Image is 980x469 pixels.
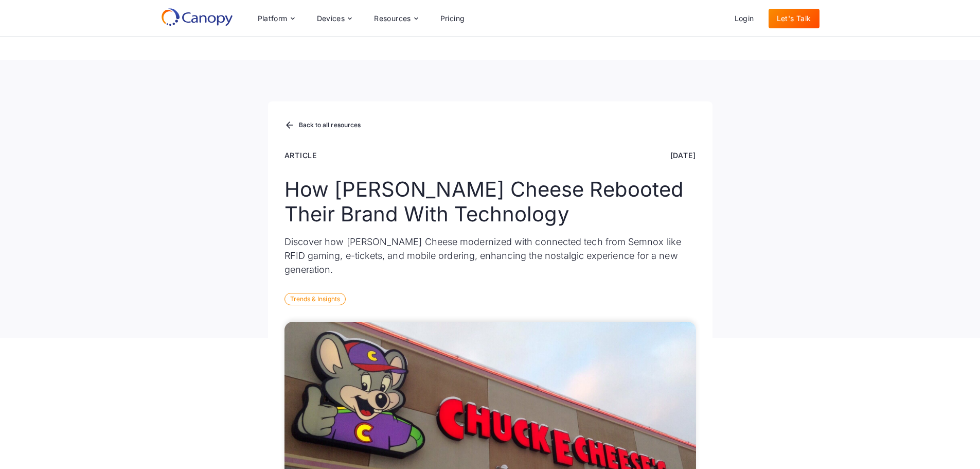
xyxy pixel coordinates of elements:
[432,9,473,28] a: Pricing
[726,9,762,28] a: Login
[374,15,411,22] div: Resources
[284,119,361,132] a: Back to all resources
[317,15,345,22] div: Devices
[284,235,696,276] p: Discover how [PERSON_NAME] Cheese modernized with connected tech from Semnox like RFID gaming, e-...
[366,8,425,29] div: Resources
[258,15,288,22] div: Platform
[670,150,696,161] div: [DATE]
[250,8,302,29] div: Platform
[299,122,361,128] div: Back to all resources
[769,9,819,28] a: Let's Talk
[284,150,317,161] div: Article
[284,177,696,227] h1: How [PERSON_NAME] Cheese Rebooted Their Brand With Technology
[309,8,360,29] div: Devices
[284,293,346,305] div: Trends & Insights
